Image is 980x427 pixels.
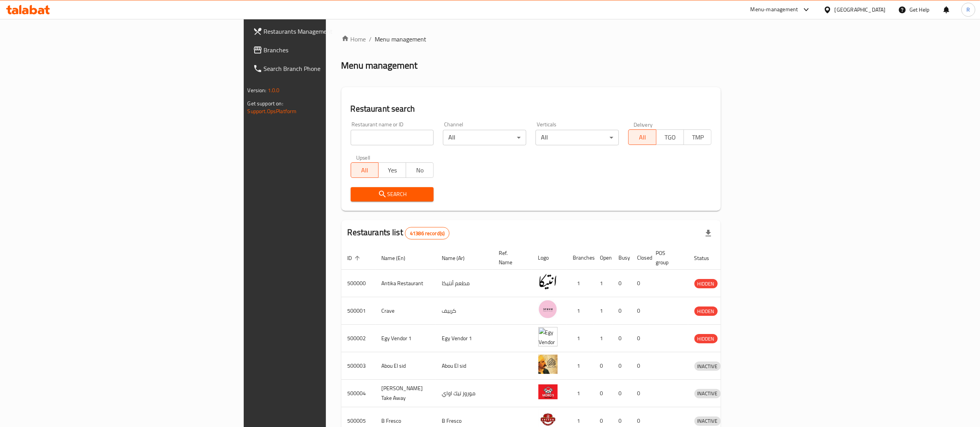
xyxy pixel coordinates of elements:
td: 1 [594,297,613,325]
td: 0 [631,352,650,380]
span: Search Branch Phone [264,64,401,73]
span: Name (En) [382,253,416,263]
th: Branches [567,246,594,270]
button: All [351,162,379,178]
td: 0 [613,297,631,325]
label: Delivery [634,122,653,127]
span: TGO [660,132,681,143]
td: 1 [567,352,594,380]
td: 1 [594,325,613,352]
div: Export file [699,224,718,243]
button: Yes [378,162,406,178]
span: Yes [382,165,403,176]
span: 1.0.0 [268,85,280,95]
span: R [966,5,970,14]
div: [GEOGRAPHIC_DATA] [835,5,886,14]
img: Crave [538,300,558,319]
td: 1 [567,325,594,352]
span: HIDDEN [694,334,718,343]
td: 1 [594,270,613,297]
span: Status [694,253,720,263]
h2: Menu management [341,59,418,72]
nav: breadcrumb [341,34,721,44]
span: Ref. Name [499,248,523,267]
td: 1 [567,380,594,407]
span: Name (Ar) [442,253,475,263]
td: 0 [594,380,613,407]
span: TMP [687,132,708,143]
td: مطعم أنتيكا [436,270,493,297]
div: All [536,130,619,145]
span: Version: [248,85,267,95]
span: All [632,132,653,143]
td: 0 [613,352,631,380]
span: HIDDEN [694,279,718,288]
button: Search [351,187,434,201]
button: TGO [656,129,684,145]
div: Menu-management [751,5,798,14]
span: 41386 record(s) [405,230,449,237]
img: Moro's Take Away [538,382,558,401]
td: موروز تيك اواي [436,380,493,407]
td: كرييف [436,297,493,325]
th: Busy [613,246,631,270]
div: Total records count [405,227,450,239]
span: INACTIVE [694,417,721,425]
div: All [443,130,526,145]
th: Closed [631,246,650,270]
th: Open [594,246,613,270]
span: POS group [656,248,679,267]
input: Search for restaurant name or ID.. [351,130,434,145]
a: Restaurants Management [247,22,407,41]
span: Restaurants Management [264,27,401,36]
td: Egy Vendor 1 [436,325,493,352]
a: Branches [247,41,407,59]
button: All [628,129,656,145]
button: No [406,162,434,178]
img: Abou El sid [538,355,558,374]
td: 1 [567,297,594,325]
th: Logo [532,246,567,270]
td: 0 [613,270,631,297]
span: INACTIVE [694,362,721,371]
span: Get support on: [248,98,283,108]
h2: Restaurants list [348,227,450,239]
span: INACTIVE [694,389,721,398]
span: Branches [264,45,401,55]
h2: Restaurant search [351,103,712,115]
td: 0 [594,352,613,380]
a: Search Branch Phone [247,59,407,78]
button: TMP [684,129,711,145]
span: All [354,165,375,176]
td: 1 [567,270,594,297]
label: Upsell [356,155,370,160]
img: Antika Restaurant [538,272,558,291]
span: No [409,165,431,176]
img: Egy Vendor 1 [538,327,558,346]
span: HIDDEN [694,307,718,316]
td: 0 [613,325,631,352]
a: Support.OpsPlatform [248,106,297,116]
td: Abou El sid [436,352,493,380]
span: ID [348,253,362,263]
td: 0 [631,270,650,297]
td: 0 [631,325,650,352]
span: Search [357,189,428,199]
td: 0 [631,380,650,407]
td: 0 [631,297,650,325]
td: 0 [613,380,631,407]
